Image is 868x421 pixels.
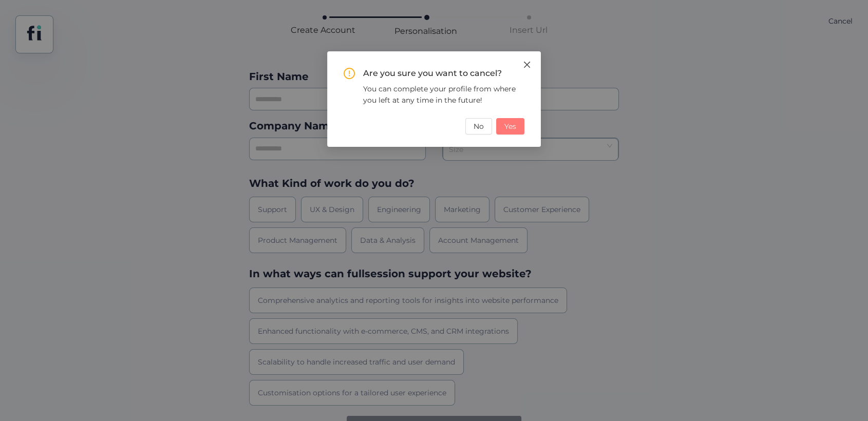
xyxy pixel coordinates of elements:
[496,118,524,135] button: Yes
[465,118,492,135] button: No
[363,83,524,106] div: You can complete your profile from where you left at any time in the future!
[513,51,541,79] button: Close
[504,121,516,132] span: Yes
[363,68,502,78] span: Are you sure you want to cancel?
[474,121,484,132] span: No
